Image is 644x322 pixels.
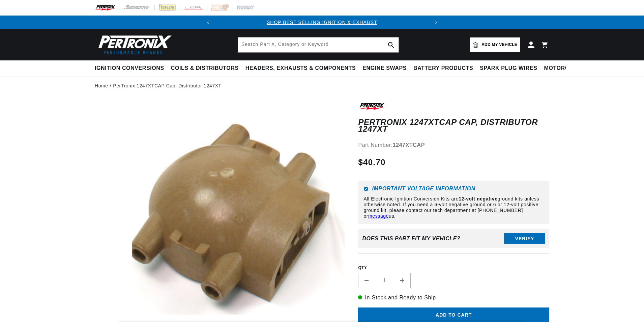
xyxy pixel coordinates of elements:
summary: Ignition Conversions [95,60,168,76]
div: 1 of 2 [215,19,429,26]
label: QTY [358,265,549,271]
input: Search Part #, Category or Keyword [238,37,399,52]
nav: breadcrumbs [95,82,549,89]
summary: Battery Products [410,60,476,76]
strong: 12-volt negative [459,196,497,202]
summary: Headers, Exhausts & Components [242,60,359,76]
span: Ignition Conversions [95,65,164,72]
div: Announcement [215,19,429,26]
span: Headers, Exhausts & Components [245,65,356,72]
a: Home [95,82,108,89]
p: In-Stock and Ready to Ship [358,293,549,302]
media-gallery: Gallery Viewer [95,102,345,318]
img: Pertronix [95,33,172,56]
div: Part Number: [358,141,549,150]
span: Spark Plug Wires [480,65,537,72]
span: Coils & Distributors [171,65,239,72]
a: SHOP BEST SELLING IGNITION & EXHAUST [267,20,377,25]
button: search button [384,37,399,52]
strong: 1247XTCAP [393,142,425,148]
span: Motorcycle [544,65,584,72]
h6: Important Voltage Information [363,186,544,191]
a: message [368,213,389,219]
div: Does This part fit My vehicle? [362,236,460,242]
summary: Spark Plug Wires [476,60,540,76]
summary: Engine Swaps [359,60,410,76]
button: Verify [504,233,545,244]
a: Add my vehicle [470,37,520,52]
summary: Motorcycle [541,60,588,76]
p: All Electronic Ignition Conversion Kits are ground kits unless otherwise noted. If you need a 6-v... [363,196,544,219]
summary: Coils & Distributors [168,60,242,76]
button: Translation missing: en.sections.announcements.next_announcement [429,16,443,29]
a: PerTronix 1247XTCAP Cap, Distributor 1247XT [113,82,222,89]
span: Battery Products [413,65,473,72]
span: Add my vehicle [481,42,517,48]
span: $40.70 [358,156,385,168]
h1: PerTronix 1247XTCAP Cap, Distributor 1247XT [358,119,549,133]
span: Engine Swaps [362,65,407,72]
button: Translation missing: en.sections.announcements.previous_announcement [201,16,215,29]
slideshow-component: Translation missing: en.sections.announcements.announcement_bar [78,16,566,29]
